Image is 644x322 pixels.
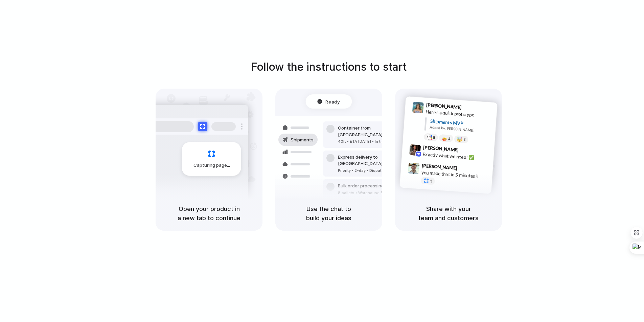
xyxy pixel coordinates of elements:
[461,147,475,155] span: 9:42 AM
[430,118,492,129] div: Shipments MVP
[423,144,459,154] span: [PERSON_NAME]
[433,136,435,139] span: 8
[193,162,231,169] span: Capturing page
[164,204,254,223] h5: Open your product in a new tab to continue
[403,204,494,223] h5: Share with your team and customers
[457,137,463,142] div: 🤯
[430,179,432,183] span: 1
[421,169,489,181] div: you made that in 5 minutes?!
[338,125,411,138] div: Container from [GEOGRAPHIC_DATA]
[430,124,492,134] div: Added by [PERSON_NAME]
[326,98,340,105] span: Ready
[422,162,458,172] span: [PERSON_NAME]
[464,105,478,113] span: 9:41 AM
[251,59,407,75] h1: Follow the instructions to start
[291,137,314,143] span: Shipments
[426,101,462,111] span: [PERSON_NAME]
[338,190,401,196] div: 8 pallets • Warehouse B • Packed
[425,108,493,120] div: Here's a quick prototype
[338,183,401,189] div: Bulk order processing
[448,137,451,140] span: 5
[422,151,490,162] div: Exactly what we need! ✅
[459,165,473,174] span: 9:47 AM
[338,139,411,144] div: 40ft • ETA [DATE] • In transit
[338,154,411,167] div: Express delivery to [GEOGRAPHIC_DATA]
[338,168,411,174] div: Priority • 2-day • Dispatched
[283,204,374,223] h5: Use the chat to build your ideas
[463,138,466,141] span: 3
